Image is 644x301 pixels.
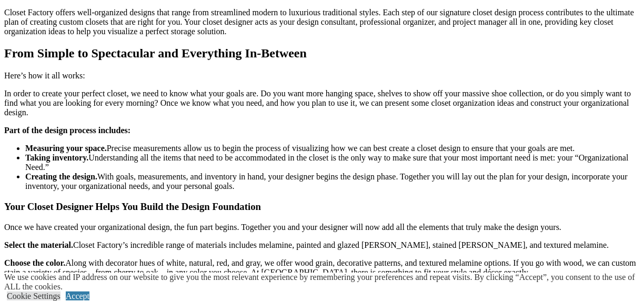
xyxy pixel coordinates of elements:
[66,292,89,300] a: Accept
[25,144,640,153] li: Precise measurements allow us to begin the process of visualizing how we can best create a closet...
[25,153,640,172] li: Understanding all the items that need to be accommodated in the closet is the only way to make su...
[25,172,97,181] strong: Creating the design.
[7,292,61,300] a: Cookie Settings
[4,8,640,36] p: Closet Factory offers well-organized designs that range from streamlined modern to luxurious trad...
[4,201,640,213] h3: Your Closet Designer Helps You Build the Design Foundation
[25,153,88,162] strong: Taking inventory.
[4,46,640,61] h2: From Simple to Spectacular and Everything In-Between
[4,126,130,135] strong: Part of the design process includes:
[4,258,640,277] p: Along with decorator hues of white, natural, red, and gray, we offer wood grain, decorative patte...
[4,240,73,249] strong: Select the material.
[4,258,65,267] strong: Choose the color.
[4,223,640,232] p: Once we have created your organizational design, the fun part begins. Together you and your desig...
[4,89,640,117] p: In order to create your perfect closet, we need to know what your goals are. Do you want more han...
[4,71,640,81] p: Here’s how it all works:
[4,240,640,250] p: Closet Factory’s incredible range of materials includes melamine, painted and glazed [PERSON_NAME...
[25,172,640,191] li: With goals, measurements, and inventory in hand, your designer begins the design phase. Together ...
[25,144,107,153] strong: Measuring your space.
[4,273,644,292] div: We use cookies and IP address on our website to give you the most relevant experience by remember...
